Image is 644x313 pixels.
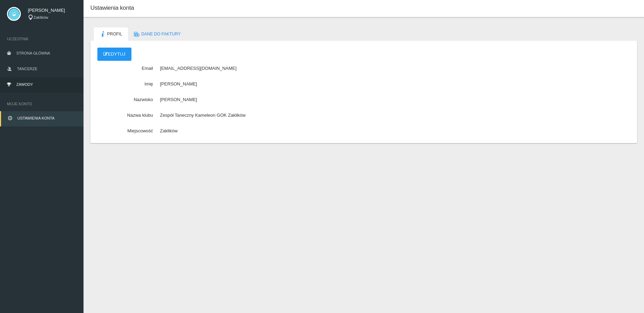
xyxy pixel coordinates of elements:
[17,116,55,120] span: Ustawienia konta
[7,7,21,21] img: svg
[160,65,360,74] dd: [EMAIL_ADDRESS][DOMAIN_NAME]
[16,51,50,55] span: Strona główna
[28,15,77,20] div: Zaklików
[97,81,153,88] dt: Imię
[7,100,77,107] span: Moje konto
[17,67,37,71] span: Tancerze
[7,35,77,42] span: Uczestnik
[160,96,360,105] dd: [PERSON_NAME]
[97,65,153,72] dt: Email
[160,127,360,136] dd: Zaklików
[97,96,153,103] dt: Nazwisko
[90,5,134,11] span: Ustawienia konta
[141,32,180,36] span: Dane do faktury
[97,48,131,61] a: Edytuj
[28,7,77,14] span: [PERSON_NAME]
[160,112,360,121] dd: Zespół Taneczny Kameleon GOK Zaklików
[97,112,153,119] dt: Nazwa klubu
[107,32,122,36] span: Profil
[16,82,33,87] span: Zawody
[160,81,360,89] dd: [PERSON_NAME]
[97,127,153,134] dt: Miejscowość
